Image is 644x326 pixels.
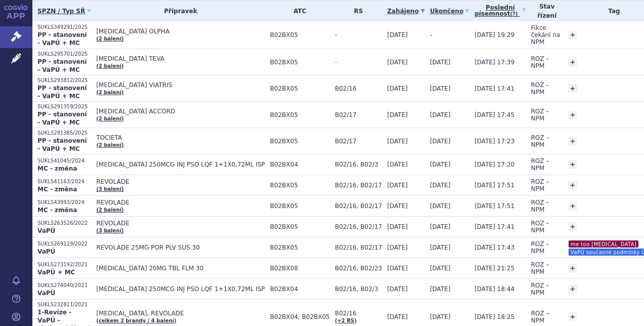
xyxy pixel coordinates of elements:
[430,111,451,118] span: [DATE]
[37,85,87,100] strong: PP - stanovení - VaPÚ + MC
[568,181,577,190] a: +
[37,207,77,214] strong: MC - změna
[96,81,265,89] span: [MEDICAL_DATA] VIATRIS
[474,223,514,230] span: [DATE] 17:41
[270,111,330,118] span: B02BX05
[474,138,514,145] span: [DATE] 17:23
[96,286,265,293] span: [MEDICAL_DATA] 250MCG INJ PSO LQF 1+1X0,72ML ISP
[474,31,514,38] span: [DATE] 19:29
[265,1,330,21] th: ATC
[531,157,549,172] span: ROZ – NPM
[531,134,549,148] span: ROZ – NPM
[430,138,451,145] span: [DATE]
[387,85,408,92] span: [DATE]
[96,186,124,192] a: (3 balení)
[568,110,577,119] a: +
[474,313,514,320] span: [DATE] 18:25
[387,182,408,189] span: [DATE]
[387,313,408,320] span: [DATE]
[270,244,330,251] span: B02BX05
[270,286,330,293] span: B02BX04
[430,59,451,66] span: [DATE]
[37,240,91,248] p: SUKLS269119/2022
[37,103,91,110] p: SUKLS291359/2025
[96,142,124,148] a: (2 balení)
[37,178,91,185] p: SUKLS41163/2024
[270,161,330,168] span: B02BX04
[335,111,382,118] span: B02/17
[37,261,91,268] p: SUKLS273192/2021
[474,265,514,272] span: [DATE] 21:25
[568,312,577,321] a: +
[96,318,176,323] a: (celkem 2 brandy / 4 balení)
[91,1,265,21] th: Přípravek
[387,4,425,18] a: Zahájeno
[37,282,91,289] p: SUKLS274040/2021
[568,264,577,273] a: +
[430,31,432,38] span: -
[37,51,91,58] p: SUKLS295701/2025
[568,222,577,231] a: +
[474,244,514,251] span: [DATE] 17:43
[37,157,91,165] p: SUKLS41045/2024
[335,244,382,251] span: B02/16, B02/17
[387,223,408,230] span: [DATE]
[474,286,514,293] span: [DATE] 18:44
[531,81,549,96] span: ROZ – NPM
[335,202,382,210] span: B02/16, B02/17
[37,248,55,255] strong: VaPÚ
[270,223,330,230] span: B02BX05
[531,261,549,275] span: ROZ – NPM
[531,24,560,46] span: Fikce čekání na NPM
[37,4,91,18] a: SPZN / Typ SŘ
[430,244,451,251] span: [DATE]
[430,202,451,210] span: [DATE]
[335,85,382,92] span: B02/16
[387,286,408,293] span: [DATE]
[96,220,265,227] span: REVOLADE
[37,77,91,84] p: SUKLS293812/2025
[430,313,451,320] span: [DATE]
[270,31,330,38] span: B02BX05
[387,202,408,210] span: [DATE]
[430,85,451,92] span: [DATE]
[96,36,124,42] a: (2 balení)
[335,310,382,317] span: B02/16
[474,1,526,21] a: Poslednípísemnost(?)
[335,223,382,230] span: B02/16, B02/17
[531,199,549,213] span: ROZ – NPM
[430,265,451,272] span: [DATE]
[531,220,549,234] span: ROZ – NPM
[270,182,330,189] span: B02BX05
[474,85,514,92] span: [DATE] 17:41
[96,310,265,317] span: [MEDICAL_DATA], REVOLADE
[37,301,91,308] p: SUKLS232811/2021
[531,178,549,192] span: ROZ – NPM
[96,134,265,141] span: TOCIETA
[270,85,330,92] span: B02BX05
[510,11,518,17] abbr: (?)
[568,284,577,294] a: +
[387,59,408,66] span: [DATE]
[37,227,55,234] strong: VaPÚ
[387,265,408,272] span: [DATE]
[96,116,124,121] a: (2 balení)
[568,160,577,169] a: +
[270,59,330,66] span: B02BX05
[335,161,382,168] span: B02/16, B02/3
[37,220,91,227] p: SUKLS263526/2022
[335,59,382,66] span: -
[569,240,638,248] i: me too [MEDICAL_DATA]
[387,244,408,251] span: [DATE]
[531,240,549,255] span: ROZ – NPM
[37,290,55,297] strong: VaPÚ
[531,108,549,122] span: ROZ – NPM
[531,310,549,324] span: ROZ – NPM
[568,58,577,67] a: +
[37,165,77,172] strong: MC - změna
[96,228,124,233] a: (3 balení)
[96,161,265,168] span: [MEDICAL_DATA] 250MCG INJ PSO LQF 1+1X0,72ML ISP
[270,313,330,320] span: B02BX04, B02BX05
[387,138,408,145] span: [DATE]
[474,111,514,118] span: [DATE] 17:45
